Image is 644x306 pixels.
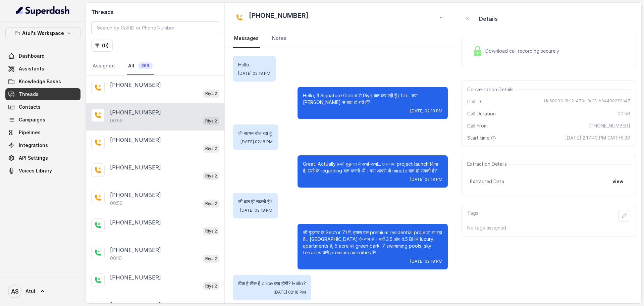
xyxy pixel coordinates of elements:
[110,136,161,144] p: [PHONE_NUMBER]
[127,57,154,75] a: All369
[479,15,498,23] p: Details
[205,118,217,124] p: Riya 2
[19,78,61,85] span: Knowledge Bases
[303,229,442,256] p: जी गुड़गांव के Sector 71 में, हमारा एक premium residential project आ रहा है... [GEOGRAPHIC_DATA] ...
[205,90,217,97] p: Riya 2
[544,98,630,105] span: f1a68003-2b12-47fa-9ef3-b04490279a47
[19,129,41,136] span: Pipelines
[138,62,153,69] span: 369
[19,104,41,110] span: Contacts
[110,117,123,124] p: 00:56
[5,88,80,100] a: Threads
[110,108,161,116] p: [PHONE_NUMBER]
[467,135,497,141] span: Start time
[5,63,80,75] a: Assistants
[110,246,161,254] p: [PHONE_NUMBER]
[91,57,116,75] a: Assigned
[5,101,80,113] a: Contacts
[238,130,273,137] p: जी सत्यम बोल रहा हूं.
[16,5,70,16] img: light.svg
[485,48,562,54] span: Download call recording securely
[589,122,630,129] span: [PHONE_NUMBER]
[19,65,44,72] span: Assistants
[205,173,217,180] p: Riya 2
[91,8,219,16] h2: Threads
[240,208,272,213] span: [DATE] 02:18 PM
[110,81,161,89] p: [PHONE_NUMBER]
[410,108,442,114] span: [DATE] 02:18 PM
[110,218,161,226] p: [PHONE_NUMBER]
[467,161,509,167] span: Extraction Details
[5,139,80,151] a: Integrations
[467,122,488,129] span: Call From
[238,198,272,205] p: जी बात हो सकती है?
[410,259,442,264] span: [DATE] 02:18 PM
[565,135,630,141] span: [DATE] 2:17:43 PM GMT+5:30
[25,288,35,295] span: Atul
[11,288,19,295] text: AS
[205,200,217,207] p: Riya 2
[5,75,80,88] a: Knowledge Bases
[303,92,442,106] p: Hello, मैं Signature Global से Riya बात कर रही हूँ। Uh... क्या [PERSON_NAME] से बात हो रही हैं?
[238,280,306,287] p: ठीक है ठीक है price क्या होगी? Hello?
[5,126,80,139] a: Pipelines
[618,110,630,117] span: 00:56
[91,21,219,34] input: Search by Call ID or Phone Number
[238,71,270,76] span: [DATE] 02:18 PM
[467,210,478,222] p: Tags
[110,273,161,282] p: [PHONE_NUMBER]
[205,228,217,235] p: Riya 2
[467,110,496,117] span: Call Duration
[19,53,45,59] span: Dashboard
[110,191,161,199] p: [PHONE_NUMBER]
[19,155,48,161] span: API Settings
[473,46,483,56] img: Lock Icon
[271,30,288,48] a: Notes
[233,30,448,48] nav: Tabs
[205,255,217,262] p: Riya 2
[5,165,80,177] a: Voices Library
[205,145,217,152] p: Riya 2
[19,91,39,98] span: Threads
[467,86,516,93] span: Conversation Details
[233,30,260,48] a: Messages
[19,116,45,123] span: Campaigns
[5,50,80,62] a: Dashboard
[19,167,52,174] span: Voices Library
[249,11,309,24] h2: [PHONE_NUMBER]
[110,200,123,207] p: 00:50
[110,255,122,262] p: 00:10
[91,57,219,75] nav: Tabs
[274,290,306,295] span: [DATE] 02:18 PM
[110,163,161,171] p: [PHONE_NUMBER]
[240,139,273,145] span: [DATE] 02:18 PM
[467,224,630,231] p: No tags assigned
[5,114,80,126] a: Campaigns
[303,161,442,174] p: Great. Actually हमने गुड़गांव में अभी-अभी... एक नया project launch किया है, उसी के regarding बात ...
[470,178,504,185] span: Extracted Data
[5,152,80,164] a: API Settings
[5,27,80,39] button: Atul's Workspace
[608,175,628,188] button: view
[238,61,270,68] p: Hello.
[91,40,113,52] button: (0)
[205,283,217,290] p: Riya 2
[467,98,481,105] span: Call ID
[19,142,48,149] span: Integrations
[22,29,64,37] p: Atul's Workspace
[5,282,80,301] a: Atul
[410,177,442,182] span: [DATE] 02:18 PM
